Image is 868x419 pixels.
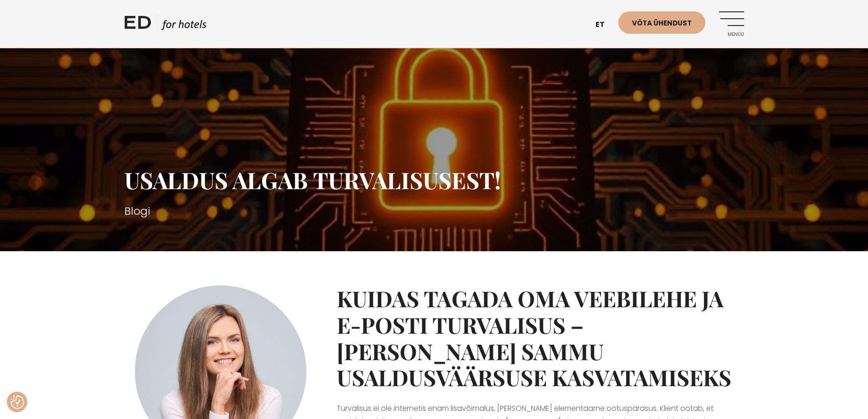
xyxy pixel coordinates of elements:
a: et [591,14,618,36]
a: Menüü [719,11,744,36]
h2: Kuidas tagada oma veebilehe ja e-posti turvalisus – [PERSON_NAME] sammu usaldusväärsuse kasvatami... [337,285,744,390]
h1: Usaldus algab turvalisusest! [124,166,744,194]
span: Menüü [719,32,744,37]
a: ED HOTELS [124,14,206,36]
a: Võta ühendust [618,11,705,34]
img: Revisit consent button [10,395,24,409]
button: Nõusolekueelistused [10,395,24,409]
h3: Blogi [124,203,744,219]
